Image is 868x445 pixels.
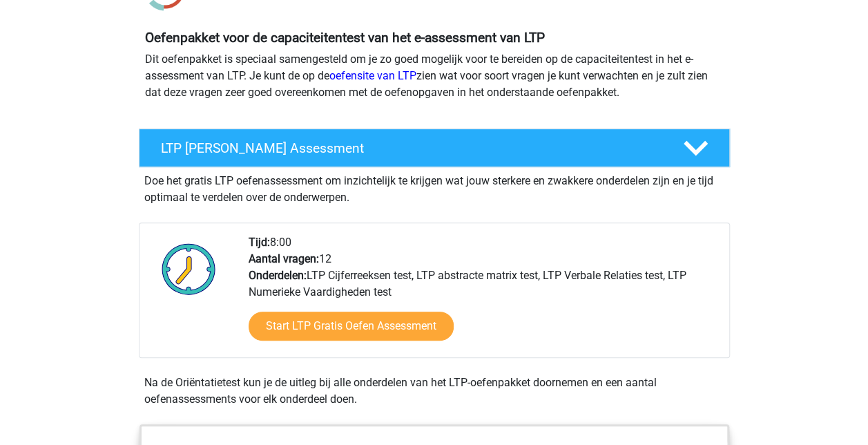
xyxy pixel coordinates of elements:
[133,129,735,167] a: LTP [PERSON_NAME] Assessment
[249,236,270,249] b: Tijd:
[154,234,224,303] img: Klok
[329,69,416,82] a: oefensite van LTP
[249,269,307,282] b: Onderdelen:
[161,140,661,156] h4: LTP [PERSON_NAME] Assessment
[139,167,730,206] div: Doe het gratis LTP oefenassessment om inzichtelijk te krijgen wat jouw sterkere en zwakkere onder...
[139,375,730,408] div: Na de Oriëntatietest kun je de uitleg bij alle onderdelen van het LTP-oefenpakket doornemen en ee...
[249,312,454,341] a: Start LTP Gratis Oefen Assessment
[145,51,724,101] p: Dit oefenpakket is speciaal samengesteld om je zo goed mogelijk voor te bereiden op de capaciteit...
[249,252,319,265] b: Aantal vragen:
[145,30,545,46] b: Oefenpakket voor de capaciteitentest van het e-assessment van LTP
[238,234,729,357] div: 8:00 12 LTP Cijferreeksen test, LTP abstracte matrix test, LTP Verbale Relaties test, LTP Numerie...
